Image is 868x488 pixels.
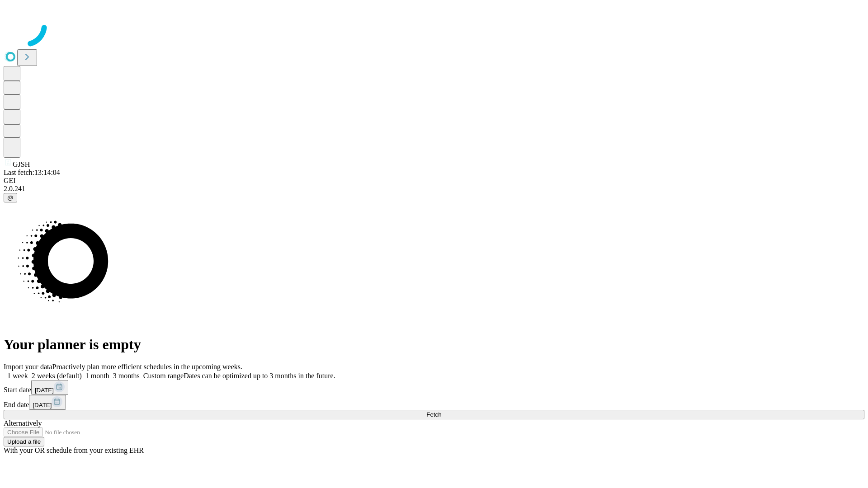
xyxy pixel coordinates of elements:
[4,363,52,371] span: Import your data
[7,372,28,380] span: 1 week
[4,177,864,185] div: GEI
[4,336,864,353] h1: Your planner is empty
[32,372,82,380] span: 2 weeks (default)
[4,185,864,193] div: 2.0.241
[33,402,52,408] span: [DATE]
[4,380,864,395] div: Start date
[4,419,42,427] span: Alternatively
[184,372,335,380] span: Dates can be optimized up to 3 months in the future.
[7,194,14,201] span: @
[143,372,184,380] span: Custom range
[4,193,17,202] button: @
[4,169,60,176] span: Last fetch: 13:14:04
[31,380,68,395] button: [DATE]
[85,372,109,380] span: 1 month
[4,395,864,410] div: End date
[35,387,54,394] span: [DATE]
[52,363,242,371] span: Proactively plan more efficient schedules in the upcoming weeks.
[426,411,441,418] span: Fetch
[4,446,144,454] span: With your OR schedule from your existing EHR
[13,160,30,168] span: GJSH
[4,410,864,419] button: Fetch
[29,395,66,410] button: [DATE]
[113,372,140,380] span: 3 months
[4,437,44,446] button: Upload a file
